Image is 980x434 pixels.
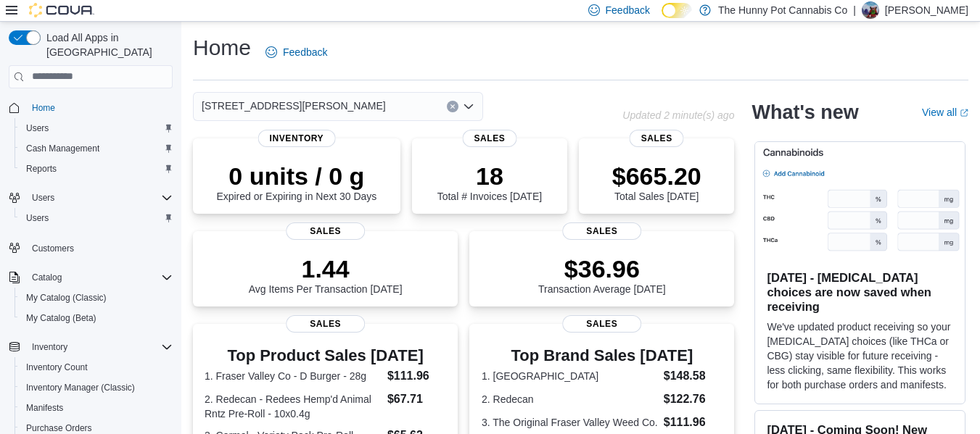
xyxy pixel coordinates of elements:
a: My Catalog (Classic) [20,289,112,306]
button: Customers [3,237,178,258]
span: Users [32,192,54,204]
div: Total Sales [DATE] [612,162,701,202]
button: Manifests [15,398,178,418]
span: Users [26,122,49,134]
p: 18 [437,162,542,191]
button: Open list of options [463,101,474,112]
button: Inventory Manager (Classic) [15,377,178,398]
div: Avg Items Per Transaction [DATE] [249,254,403,295]
button: Users [3,188,178,208]
span: My Catalog (Classic) [26,292,107,304]
span: Inventory [32,341,67,353]
span: Sales [286,315,366,333]
span: My Catalog (Beta) [20,309,173,327]
span: Purchase Orders [26,422,92,434]
button: Inventory [3,337,178,357]
button: Inventory [26,338,73,356]
span: [STREET_ADDRESS][PERSON_NAME] [202,97,386,114]
p: $665.20 [612,162,701,191]
span: Home [26,99,173,117]
dt: 1. Fraser Valley Co - D Burger - 28g [205,369,382,383]
a: Feedback [260,38,333,67]
span: Reports [20,160,173,178]
span: Catalog [32,272,62,283]
a: Home [26,99,61,117]
a: Cash Management [20,140,105,157]
span: Dark Mode [662,18,662,19]
span: My Catalog (Beta) [26,312,96,324]
button: Users [26,189,60,206]
span: Catalog [26,269,173,286]
dd: $122.76 [664,391,722,408]
a: View allExternal link [922,107,968,118]
dd: $111.96 [387,367,446,385]
span: Inventory Count [20,359,173,376]
span: Customers [26,238,173,256]
a: Users [20,120,54,137]
span: Inventory Count [26,362,88,373]
a: Inventory Manager (Classic) [20,379,141,396]
img: Cova [29,3,94,17]
input: Dark Mode [662,3,692,18]
p: The Hunny Pot Cannabis Co [718,1,847,19]
button: Cash Management [15,138,178,159]
button: Inventory Count [15,357,178,377]
p: Updated 2 minute(s) ago [622,109,734,121]
a: My Catalog (Beta) [20,309,102,327]
span: Users [20,120,173,137]
p: [PERSON_NAME] [885,1,968,19]
span: Inventory Manager (Classic) [20,379,173,396]
h3: [DATE] - [MEDICAL_DATA] choices are now saved when receiving [767,270,953,314]
span: Reports [26,163,57,175]
span: Manifests [20,399,173,417]
span: Load All Apps in [GEOGRAPHIC_DATA] [41,30,173,59]
button: Home [3,97,178,118]
button: Users [15,208,178,228]
div: Kyle Billie [862,1,879,19]
p: $36.96 [538,254,666,283]
a: Inventory Count [20,359,94,376]
span: Inventory [258,130,336,147]
span: Sales [462,130,516,147]
dt: 3. The Original Fraser Valley Weed Co. [482,415,658,430]
h3: Top Product Sales [DATE] [205,347,446,364]
span: Cash Management [20,140,173,157]
a: Users [20,209,54,227]
div: Transaction Average [DATE] [538,254,666,295]
h2: What's new [752,101,858,124]
span: Sales [562,222,642,240]
p: 1.44 [249,254,403,283]
span: My Catalog (Classic) [20,289,173,306]
dt: 2. Redecan - Redees Hemp'd Animal Rntz Pre-Roll - 10x0.4g [205,392,382,421]
span: Customers [32,243,74,254]
span: Users [26,189,173,206]
button: My Catalog (Beta) [15,308,178,328]
span: Home [32,102,55,114]
svg: External link [960,109,968,117]
span: Feedback [283,45,327,59]
button: Clear input [447,101,458,112]
button: Reports [15,159,178,179]
h1: Home [193,33,251,62]
span: Feedback [606,3,650,17]
span: Sales [562,315,642,333]
a: Customers [26,240,80,257]
div: Expired or Expiring in Next 30 Days [216,162,376,202]
span: Manifests [26,402,63,414]
span: Sales [630,130,684,147]
p: We've updated product receiving so your [MEDICAL_DATA] choices (like THCa or CBG) stay visible fo... [767,320,953,392]
dd: $111.96 [664,414,722,431]
dt: 2. Redecan [482,392,658,406]
span: Cash Management [26,143,99,154]
span: Users [20,209,173,227]
span: Sales [286,222,366,240]
button: Catalog [26,269,67,286]
button: Users [15,118,178,138]
span: Inventory Manager (Classic) [26,382,135,393]
div: Total # Invoices [DATE] [437,162,542,202]
span: Users [26,212,49,224]
span: Inventory [26,338,173,356]
dt: 1. [GEOGRAPHIC_DATA] [482,369,658,383]
p: 0 units / 0 g [216,162,376,191]
dd: $67.71 [387,391,446,408]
